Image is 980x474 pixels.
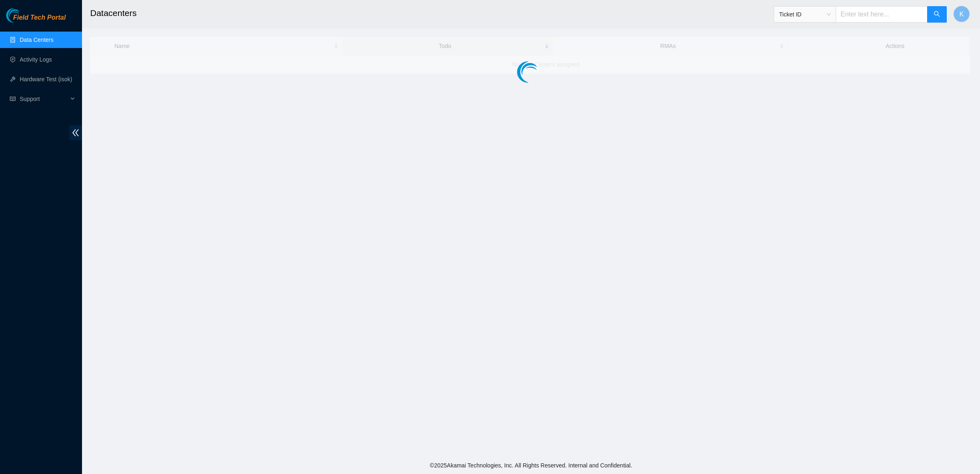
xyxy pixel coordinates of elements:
[779,8,831,21] span: Ticket ID
[20,76,72,82] a: Hardware Test (isok)
[82,457,980,474] footer: © 2025 Akamai Technologies, Inc. All Rights Reserved. Internal and Confidential.
[927,6,947,23] button: search
[10,96,16,102] span: read
[13,14,66,22] span: Field Tech Portal
[20,56,52,63] a: Activity Logs
[953,6,970,22] button: K
[934,11,940,18] span: search
[836,6,928,23] input: Enter text here...
[6,8,41,23] img: Akamai Technologies
[6,15,66,25] a: Akamai TechnologiesField Tech Portal
[959,9,964,19] span: K
[20,91,68,107] span: Support
[20,37,53,43] a: Data Centers
[69,125,82,140] span: double-left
